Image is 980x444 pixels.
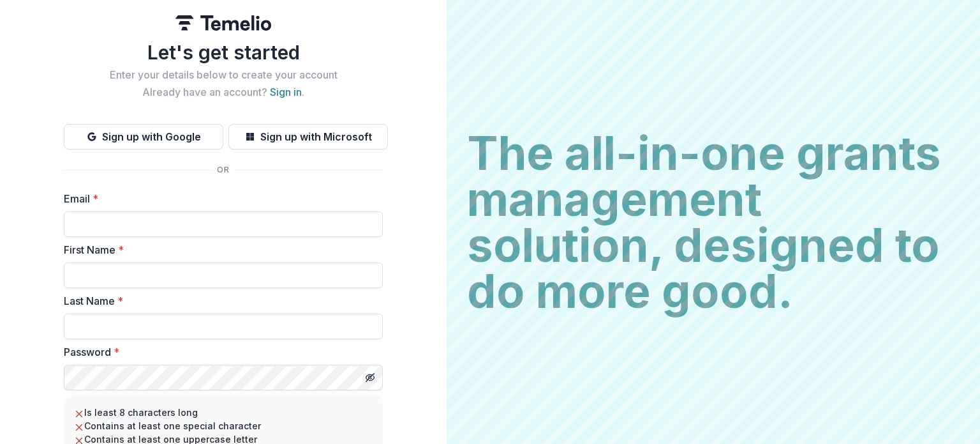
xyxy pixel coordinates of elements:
[74,419,373,433] li: Contains at least one special character
[64,69,383,81] h2: Enter your details below to create your account
[64,86,383,98] h2: Already have an account? .
[64,242,375,257] label: First Name
[64,293,375,309] label: Last Name
[228,124,388,149] button: Sign up with Microsoft
[270,86,302,98] a: Sign in
[64,191,375,206] label: Email
[175,15,271,31] img: Temelio
[360,367,380,388] button: Toggle password visibility
[64,124,223,149] button: Sign up with Google
[64,41,383,64] h1: Let's get started
[74,406,373,419] li: Is least 8 characters long
[64,344,375,360] label: Password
